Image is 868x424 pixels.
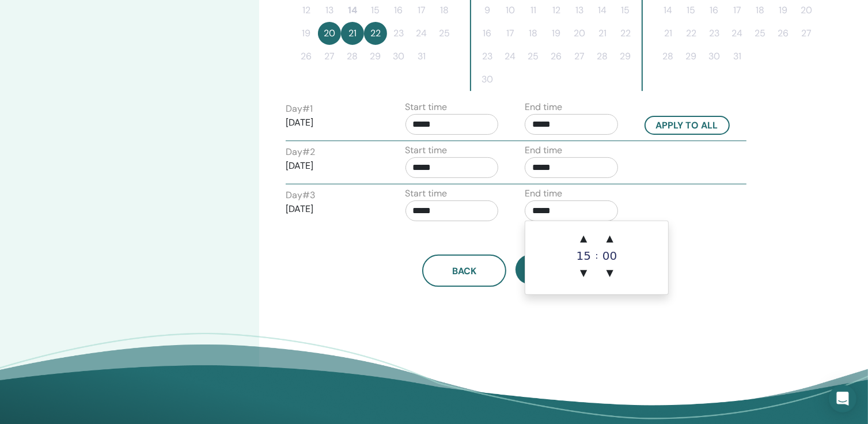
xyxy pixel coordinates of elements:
[545,45,568,68] button: 26
[364,45,387,68] button: 29
[726,22,749,45] button: 24
[295,45,318,68] button: 26
[476,68,499,91] button: 30
[516,255,600,285] button: Next
[595,227,598,285] div: :
[572,250,595,262] div: 15
[568,45,591,68] button: 27
[286,145,315,159] label: Day # 2
[703,22,726,45] button: 23
[405,143,448,157] label: Start time
[341,22,364,45] button: 21
[568,22,591,45] button: 20
[545,22,568,45] button: 19
[405,100,448,114] label: Start time
[795,22,818,45] button: 27
[657,22,680,45] button: 21
[749,22,772,45] button: 25
[433,22,456,45] button: 25
[525,100,562,114] label: End time
[645,116,730,135] button: Apply to all
[387,45,410,68] button: 30
[614,45,637,68] button: 29
[591,45,614,68] button: 28
[598,227,621,250] span: ▲
[525,187,562,200] label: End time
[341,45,364,68] button: 28
[572,262,595,285] span: ▼
[318,22,341,45] button: 20
[452,265,476,277] span: Back
[657,45,680,68] button: 28
[410,22,433,45] button: 24
[476,45,499,68] button: 23
[726,45,749,68] button: 31
[598,250,621,262] div: 00
[295,22,318,45] button: 19
[829,385,856,412] div: Open Intercom Messenger
[405,187,448,200] label: Start time
[680,22,703,45] button: 22
[286,102,313,116] label: Day # 1
[286,159,379,173] p: [DATE]
[422,255,506,287] button: Back
[614,22,637,45] button: 22
[522,45,545,68] button: 25
[387,22,410,45] button: 23
[364,22,387,45] button: 22
[703,45,726,68] button: 30
[591,22,614,45] button: 21
[318,45,341,68] button: 27
[499,45,522,68] button: 24
[772,22,795,45] button: 26
[410,45,433,68] button: 31
[522,22,545,45] button: 18
[598,262,621,285] span: ▼
[286,202,379,216] p: [DATE]
[286,188,315,202] label: Day # 3
[525,143,562,157] label: End time
[680,45,703,68] button: 29
[499,22,522,45] button: 17
[476,22,499,45] button: 16
[572,227,595,250] span: ▲
[286,116,379,130] p: [DATE]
